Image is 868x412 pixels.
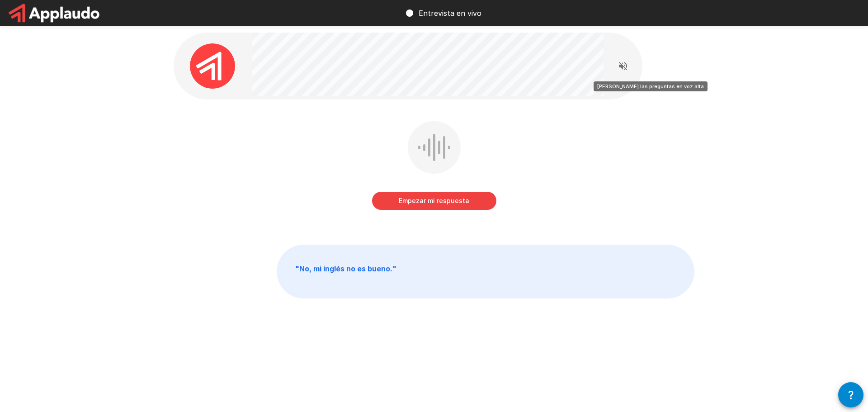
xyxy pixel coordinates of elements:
font: Empezar mi respuesta [399,197,469,204]
font: No, mi inglés no es bueno. [299,264,392,273]
button: Leer las preguntas en voz alta [614,57,632,75]
font: " [295,264,299,273]
font: " [392,264,396,273]
font: [PERSON_NAME] las preguntas en voz alta [597,83,704,90]
button: Empezar mi respuesta [372,192,496,210]
font: Entrevista en vivo [419,9,481,18]
img: applaudo_avatar.png [190,43,235,89]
